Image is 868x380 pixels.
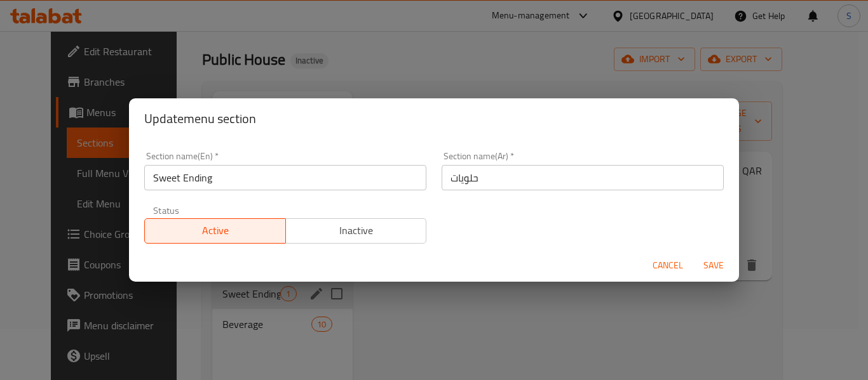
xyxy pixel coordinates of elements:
span: Active [150,221,281,240]
input: Please enter section name(en) [144,165,426,190]
button: Active [144,218,286,244]
span: Inactive [291,221,422,240]
button: Inactive [285,218,427,244]
button: Save [693,254,734,277]
h2: Update menu section [144,108,724,129]
span: Cancel [653,258,683,273]
input: Please enter section name(ar) [442,165,724,190]
button: Cancel [648,254,688,277]
span: Save [698,258,729,273]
